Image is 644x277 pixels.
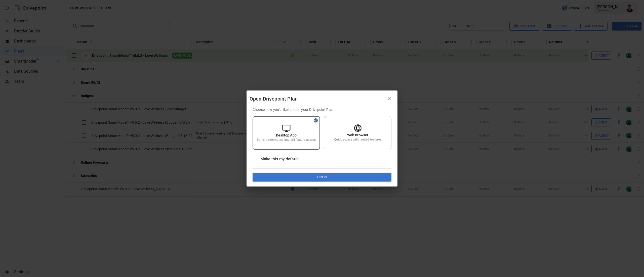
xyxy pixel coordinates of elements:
[253,173,391,182] button: Open
[250,95,384,103] div: Open Drivepoint Plan
[276,133,297,138] p: Desktop App
[347,132,369,137] p: Web Browser
[334,137,381,142] p: Quick access with limited features
[260,156,299,162] span: Make this my default
[253,107,391,112] p: Choose how you'd like to open your Drivepoint Plan
[257,138,315,142] p: Better performance and full feature access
